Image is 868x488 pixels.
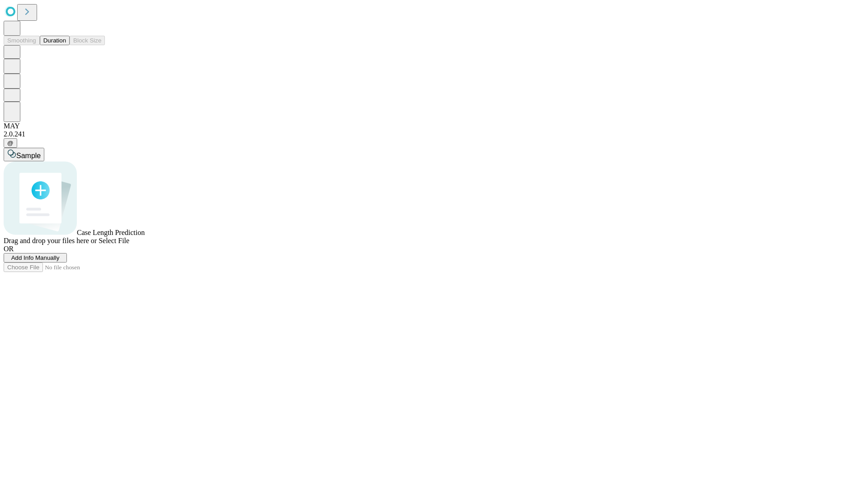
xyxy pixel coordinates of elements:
[4,148,44,161] button: Sample
[4,36,40,45] button: Smoothing
[4,138,17,148] button: @
[99,237,129,244] span: Select File
[11,254,60,261] span: Add Info Manually
[77,229,145,236] span: Case Length Prediction
[4,122,864,130] div: MAY
[7,140,14,146] span: @
[4,130,864,138] div: 2.0.241
[4,245,14,253] span: OR
[4,237,97,244] span: Drag and drop your files here or
[4,253,67,263] button: Add Info Manually
[16,152,41,160] span: Sample
[40,36,70,45] button: Duration
[70,36,105,45] button: Block Size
